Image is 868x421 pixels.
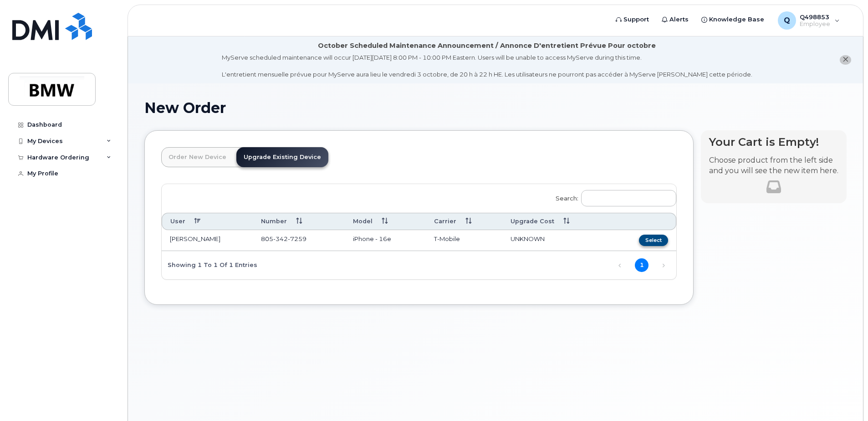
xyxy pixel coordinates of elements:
a: Order New Device [161,147,234,167]
th: Model: activate to sort column ascending [345,213,426,230]
th: Number: activate to sort column ascending [253,213,345,230]
td: T-Mobile [426,230,502,251]
iframe: Messenger Launcher [828,381,861,414]
h1: New Order [144,100,847,116]
h4: Your Cart is Empty! [709,136,838,148]
td: [PERSON_NAME] [162,230,253,251]
th: Carrier: activate to sort column ascending [426,213,502,230]
div: MyServe scheduled maintenance will occur [DATE][DATE] 8:00 PM - 10:00 PM Eastern. Users will be u... [222,53,752,79]
span: 342 [273,235,288,242]
input: Search: [581,190,676,206]
a: 1 [635,258,648,272]
label: Search: [550,184,676,210]
button: close notification [840,55,851,65]
a: Upgrade Existing Device [236,147,328,167]
a: Previous [613,259,627,272]
a: Next [657,259,670,272]
span: UNKNOWN [511,235,545,242]
p: Choose product from the left side and you will see the new item here. [709,155,838,176]
span: 7259 [288,235,306,242]
button: Select [639,235,668,246]
span: 805 [261,235,306,242]
div: Showing 1 to 1 of 1 entries [162,257,257,272]
th: Upgrade Cost: activate to sort column ascending [502,213,609,230]
td: iPhone - 16e [345,230,426,251]
div: October Scheduled Maintenance Announcement / Annonce D'entretient Prévue Pour octobre [318,41,656,51]
th: User: activate to sort column descending [162,213,253,230]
